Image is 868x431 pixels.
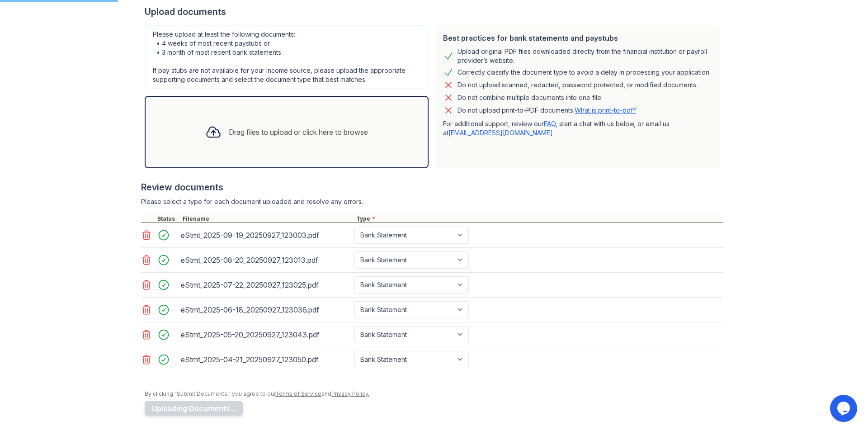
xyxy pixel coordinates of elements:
[141,197,723,206] div: Please select a type for each document uploaded and resolve any errors.
[458,67,711,78] div: Correctly classify the document type to avoid a delay in processing your application.
[354,215,723,223] div: Type
[181,303,351,317] div: eStmt_2025-06-18_20250927_123036.pdf
[181,228,351,242] div: eStmt_2025-09-19_20250927_123003.pdf
[181,215,354,223] div: Filename
[830,395,859,422] iframe: chat widget
[181,352,351,367] div: eStmt_2025-04-21_20250927_123050.pdf
[229,127,368,137] div: Drag files to upload or click here to browse
[141,181,723,194] div: Review documents
[181,327,351,342] div: eStmt_2025-05-20_20250927_123043.pdf
[145,401,243,416] button: Uploading Documents...
[458,47,712,65] div: Upload original PDF files downloaded directly from the financial institution or payroll provider’...
[448,129,553,137] a: [EMAIL_ADDRESS][DOMAIN_NAME]
[458,80,698,90] div: Do not upload scanned, redacted, password protected, or modified documents.
[544,120,556,128] a: FAQ
[458,106,636,115] p: Do not upload print-to-PDF documents.
[145,5,723,18] div: Upload documents
[443,119,712,137] p: For additional support, review our , start a chat with us below, or email us at
[443,33,712,43] div: Best practices for bank statements and paystubs
[156,215,181,223] div: Status
[145,390,723,398] div: By clicking "Submit Documents," you agree to our and
[181,253,351,267] div: eStmt_2025-08-20_20250927_123013.pdf
[458,92,603,103] div: Do not combine multiple documents into one file.
[575,106,636,114] a: What is print-to-pdf?
[145,25,429,89] div: Please upload at least the following documents: • 4 weeks of most recent paystubs or • 3 month of...
[181,278,351,292] div: eStmt_2025-07-22_20250927_123025.pdf
[275,390,321,397] a: Terms of Service
[331,390,369,397] a: Privacy Policy.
